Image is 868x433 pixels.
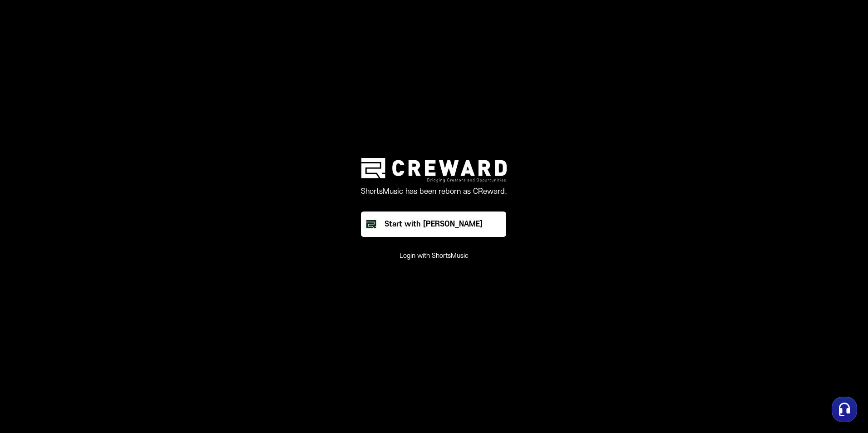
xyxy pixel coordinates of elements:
a: Start with [PERSON_NAME] [361,212,507,237]
div: Start with [PERSON_NAME] [385,219,483,230]
button: Login with ShortsMusic [399,251,469,261]
button: Start with [PERSON_NAME] [361,212,506,237]
img: creward logo [361,158,507,182]
p: ShortsMusic has been reborn as CReward. [361,186,507,197]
